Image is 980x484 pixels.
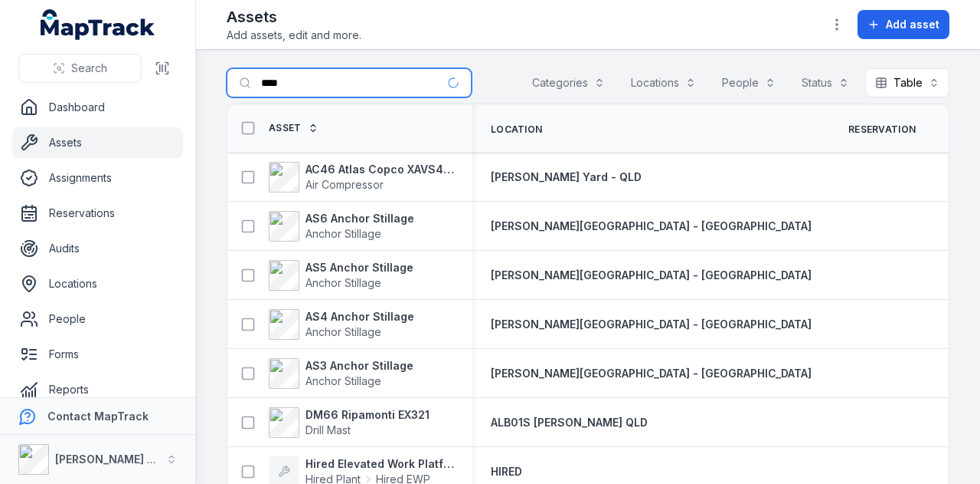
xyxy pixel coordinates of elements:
a: Reports [12,374,183,405]
span: Air Compressor [305,178,384,191]
a: Locations [12,268,183,299]
span: Search [71,61,107,76]
a: Reservations [12,198,183,229]
a: [PERSON_NAME] Yard - QLD [491,170,642,185]
a: AC46 Atlas Copco XAVS450Air Compressor [269,162,454,193]
span: Anchor Stillage [305,325,381,338]
button: Table [865,68,949,97]
span: ALB01S [PERSON_NAME] QLD [491,416,648,429]
a: [PERSON_NAME][GEOGRAPHIC_DATA] - [GEOGRAPHIC_DATA] [491,366,812,381]
span: [PERSON_NAME][GEOGRAPHIC_DATA] - [GEOGRAPHIC_DATA] [491,268,812,282]
a: Audits [12,233,183,264]
span: [PERSON_NAME][GEOGRAPHIC_DATA] - [GEOGRAPHIC_DATA] [491,367,812,380]
a: [PERSON_NAME][GEOGRAPHIC_DATA] - [GEOGRAPHIC_DATA] [491,317,812,332]
strong: [PERSON_NAME] Group [55,453,181,466]
a: [PERSON_NAME][GEOGRAPHIC_DATA] - [GEOGRAPHIC_DATA] [491,219,812,234]
a: AS4 Anchor StillageAnchor Stillage [269,309,414,340]
strong: DM66 Ripamonti EX321 [305,407,430,423]
a: AS5 Anchor StillageAnchor Stillage [269,260,413,291]
span: [PERSON_NAME] Yard - QLD [491,170,642,183]
span: Add asset [886,17,939,32]
button: Locations [621,68,706,97]
a: DM66 Ripamonti EX321Drill Mast [269,407,430,438]
strong: Contact MapTrack [47,410,149,423]
strong: AS4 Anchor Stillage [305,309,414,324]
h2: Assets [227,6,361,28]
span: Location [491,123,542,136]
span: Anchor Stillage [305,374,381,387]
button: People [712,68,786,97]
strong: AC46 Atlas Copco XAVS450 [305,162,454,177]
a: Dashboard [12,92,183,123]
span: HIRED [491,465,522,478]
a: AS3 Anchor StillageAnchor Stillage [269,358,413,389]
span: Reservation [848,123,916,136]
span: Anchor Stillage [305,227,381,240]
span: [PERSON_NAME][GEOGRAPHIC_DATA] - [GEOGRAPHIC_DATA] [491,318,812,331]
span: Anchor Stillage [305,276,381,289]
a: MapTrack [41,9,155,40]
button: Add asset [857,10,949,39]
button: Categories [522,68,615,97]
a: [PERSON_NAME][GEOGRAPHIC_DATA] - [GEOGRAPHIC_DATA] [491,268,812,283]
strong: Hired Elevated Work Platform [305,456,454,472]
button: Status [792,68,859,97]
a: HIRED [491,464,522,479]
span: [PERSON_NAME][GEOGRAPHIC_DATA] - [GEOGRAPHIC_DATA] [491,219,812,232]
a: Forms [12,339,183,370]
a: ALB01S [PERSON_NAME] QLD [491,415,648,430]
a: People [12,304,183,334]
strong: AS3 Anchor Stillage [305,358,413,374]
a: AS6 Anchor StillageAnchor Stillage [269,211,414,242]
a: Asset [269,122,318,134]
a: Assets [12,127,183,158]
span: Drill Mast [305,423,351,436]
a: Assignments [12,163,183,193]
button: Search [18,54,142,83]
strong: AS5 Anchor Stillage [305,260,413,275]
strong: AS6 Anchor Stillage [305,211,414,226]
span: Add assets, edit and more. [227,28,361,43]
span: Asset [269,122,302,134]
